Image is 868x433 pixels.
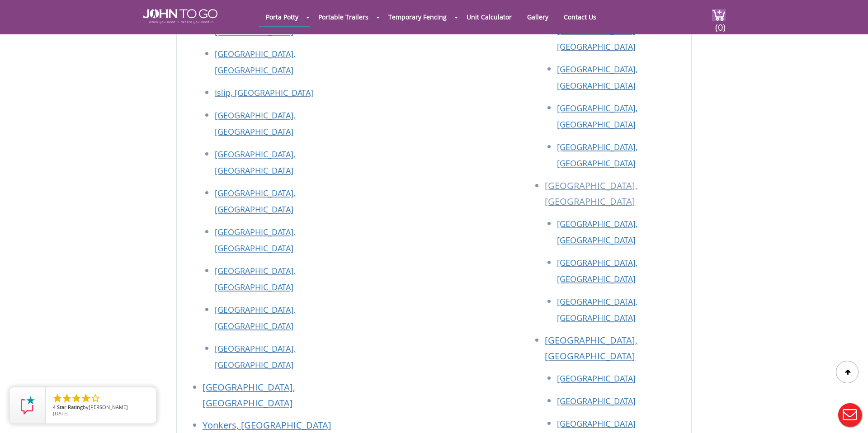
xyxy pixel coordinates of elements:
[832,397,868,433] button: Live Chat
[557,64,637,91] a: [GEOGRAPHIC_DATA], [GEOGRAPHIC_DATA]
[557,218,637,245] a: [GEOGRAPHIC_DATA], [GEOGRAPHIC_DATA]
[215,343,295,370] a: [GEOGRAPHIC_DATA], [GEOGRAPHIC_DATA]
[53,410,69,417] span: [DATE]
[712,9,726,21] img: cart a
[259,8,305,26] a: Porta Potty
[545,334,637,362] a: [GEOGRAPHIC_DATA], [GEOGRAPHIC_DATA]
[215,265,295,292] a: [GEOGRAPHIC_DATA], [GEOGRAPHIC_DATA]
[460,8,519,26] a: Unit Calculator
[557,418,636,429] a: [GEOGRAPHIC_DATA]
[311,8,375,26] a: Portable Trailers
[89,404,128,410] span: [PERSON_NAME]
[557,25,637,52] a: [GEOGRAPHIC_DATA], [GEOGRAPHIC_DATA]
[71,393,82,404] li: 
[520,8,555,26] a: Gallery
[52,393,63,404] li: 
[557,395,636,406] a: [GEOGRAPHIC_DATA]
[715,14,726,33] span: (0)
[19,396,37,414] img: Review Rating
[557,257,637,284] a: [GEOGRAPHIC_DATA], [GEOGRAPHIC_DATA]
[557,296,637,323] a: [GEOGRAPHIC_DATA], [GEOGRAPHIC_DATA]
[53,405,149,411] span: by
[53,404,56,410] span: 4
[215,110,295,137] a: [GEOGRAPHIC_DATA], [GEOGRAPHIC_DATA]
[557,103,637,130] a: [GEOGRAPHIC_DATA], [GEOGRAPHIC_DATA]
[557,373,636,384] a: [GEOGRAPHIC_DATA]
[215,188,295,215] a: [GEOGRAPHIC_DATA], [GEOGRAPHIC_DATA]
[215,226,295,254] a: [GEOGRAPHIC_DATA], [GEOGRAPHIC_DATA]
[215,9,295,37] a: [GEOGRAPHIC_DATA], [GEOGRAPHIC_DATA]
[215,149,295,176] a: [GEOGRAPHIC_DATA], [GEOGRAPHIC_DATA]
[143,9,217,24] img: JOHN to go
[203,419,331,431] a: Yonkers, [GEOGRAPHIC_DATA]
[557,8,603,26] a: Contact Us
[215,48,295,75] a: [GEOGRAPHIC_DATA], [GEOGRAPHIC_DATA]
[203,381,295,409] a: [GEOGRAPHIC_DATA], [GEOGRAPHIC_DATA]
[80,393,91,404] li: 
[90,393,101,404] li: 
[61,393,72,404] li: 
[57,404,83,410] span: Star Rating
[545,178,682,216] li: [GEOGRAPHIC_DATA], [GEOGRAPHIC_DATA]
[215,304,295,331] a: [GEOGRAPHIC_DATA], [GEOGRAPHIC_DATA]
[382,8,453,26] a: Temporary Fencing
[557,141,637,169] a: [GEOGRAPHIC_DATA], [GEOGRAPHIC_DATA]
[215,87,313,98] a: Islip, [GEOGRAPHIC_DATA]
